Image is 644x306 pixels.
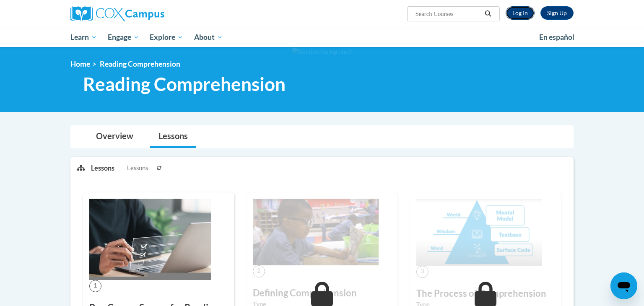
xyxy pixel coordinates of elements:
h3: Defining Comprehension [253,287,391,300]
img: Course Image [253,199,379,265]
span: En español [539,33,574,41]
img: Cox Campus [70,6,164,21]
img: Section background [292,47,352,57]
h3: The Process of Comprehension [416,287,555,300]
div: Main menu [58,28,586,47]
a: Register [540,6,574,20]
a: Home [70,60,90,68]
a: Engage [102,28,145,47]
span: Explore [150,32,183,42]
span: Learn [70,32,97,42]
iframe: Button to launch messaging window [610,272,637,299]
a: Cox Campus [70,6,230,21]
span: Reading Comprehension [83,73,286,95]
a: Lessons [150,126,196,148]
span: About [194,32,223,42]
span: Engage [108,32,139,42]
a: En español [534,29,580,46]
span: 3 [416,266,428,278]
button: Search [482,9,494,19]
span: Reading Comprehension [100,60,180,68]
a: Log In [506,6,535,20]
a: Learn [65,28,102,47]
span: 2 [253,265,265,277]
img: Course Image [89,199,211,280]
img: Course Image [416,199,542,266]
span: 1 [89,280,101,292]
input: Search Courses [415,9,482,19]
span: Lessons [127,163,148,173]
p: Lessons [91,163,114,173]
a: Overview [88,126,142,148]
a: About [189,28,228,47]
a: Explore [144,28,189,47]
